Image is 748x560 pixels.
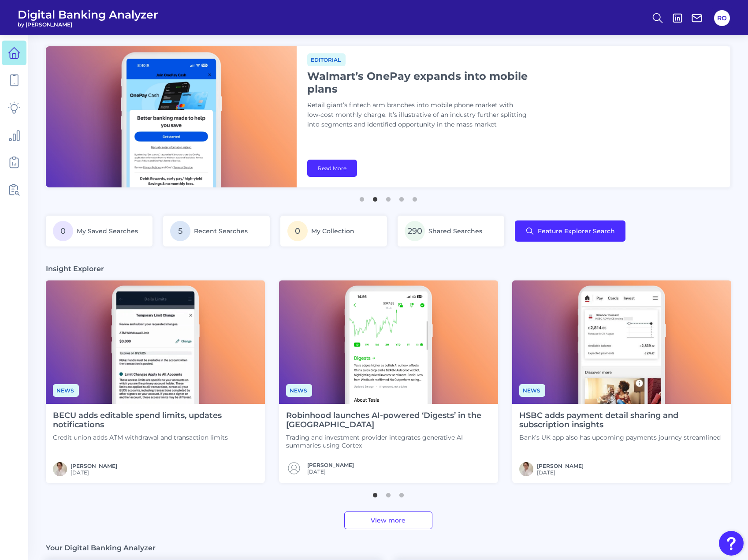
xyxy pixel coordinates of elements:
a: [PERSON_NAME] [537,463,584,469]
button: 4 [397,193,406,202]
img: bannerImg [46,46,297,187]
a: 0My Saved Searches [46,216,153,246]
h3: Insight Explorer [46,264,104,273]
button: RO [714,10,730,26]
a: View more [344,511,432,529]
a: News [286,386,312,394]
h1: Walmart’s OnePay expands into mobile plans [307,70,528,95]
a: News [519,386,545,394]
span: News [53,384,79,397]
a: 0My Collection [280,216,387,246]
img: News - Phone (2).png [46,280,265,404]
a: Editorial [307,55,346,63]
span: by [PERSON_NAME] [18,21,158,28]
button: 1 [357,193,366,202]
span: News [519,384,545,397]
span: My Saved Searches [77,227,138,235]
span: My Collection [311,227,354,235]
span: 0 [287,221,308,241]
h4: HSBC adds payment detail sharing and subscription insights [519,411,724,430]
button: Open Resource Center [719,531,744,556]
span: [DATE] [537,469,584,476]
span: [DATE] [307,468,354,475]
span: News [286,384,312,397]
button: 3 [397,489,406,497]
span: Feature Explorer Search [538,228,615,235]
img: News - Phone.png [512,280,731,404]
h3: Your Digital Banking Analyzer [46,543,156,553]
a: News [53,386,79,394]
button: 2 [384,489,393,497]
button: 3 [384,193,393,202]
button: Feature Explorer Search [515,220,625,242]
h4: Robinhood launches AI-powered ‘Digests’ in the [GEOGRAPHIC_DATA] [286,411,491,430]
p: Trading and investment provider integrates generative AI summaries using Cortex [286,433,491,449]
h4: BECU adds editable spend limits, updates notifications [53,411,258,430]
span: 0 [53,221,73,241]
span: Editorial [307,53,346,66]
a: 5Recent Searches [163,216,270,246]
p: Bank’s UK app also has upcoming payments journey streamlined [519,433,724,441]
span: Recent Searches [194,227,248,235]
button: 2 [371,193,380,202]
span: Shared Searches [428,227,482,235]
span: Digital Banking Analyzer [18,8,158,21]
span: [DATE] [71,469,117,476]
button: 1 [371,489,380,497]
a: 290Shared Searches [398,216,504,246]
span: 5 [170,221,190,241]
img: MIchael McCaw [519,462,533,476]
img: News - Phone (1).png [279,280,498,404]
img: MIchael McCaw [53,462,67,476]
span: 290 [405,221,425,241]
a: [PERSON_NAME] [307,462,354,468]
a: [PERSON_NAME] [71,463,117,469]
a: Read More [307,160,357,177]
p: Retail giant’s fintech arm branches into mobile phone market with low-cost monthly charge. It’s i... [307,101,528,130]
p: Credit union adds ATM withdrawal and transaction limits [53,433,258,441]
button: 5 [410,193,419,202]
